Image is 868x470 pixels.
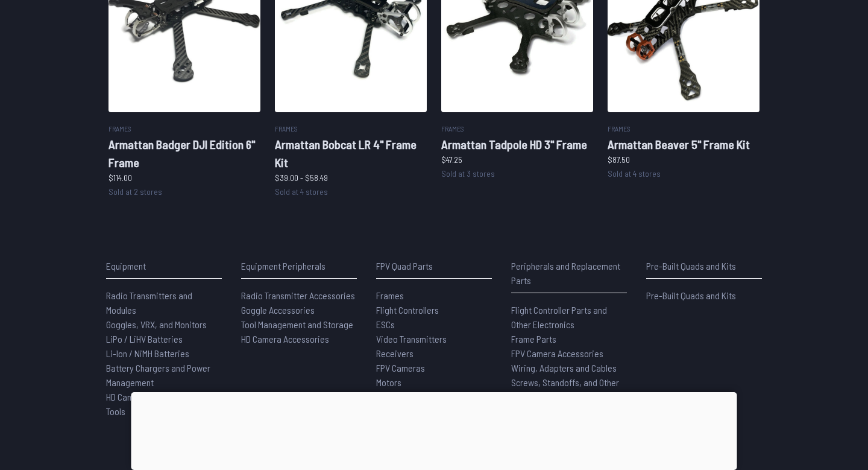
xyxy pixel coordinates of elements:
[646,259,762,273] p: Pre-Built Quads and Kits
[376,303,492,317] a: Flight Controllers
[441,153,593,166] p: $47.25
[511,362,617,373] span: Wiring, Adapters and Cables
[376,259,492,273] p: FPV Quad Parts
[511,346,627,361] a: FPV Camera Accessories
[376,304,439,316] span: Flight Controllers
[275,171,427,184] p: $39.00 - $58.49
[106,348,189,359] span: Li-Ion / NiMH Batteries
[511,348,603,359] span: FPV Camera Accessories
[608,135,759,153] h2: Armattan Beaver 5" Frame Kit
[108,135,260,171] h2: Armattan Badger DJI Edition 6" Frame
[131,392,737,467] iframe: Advertisement
[275,135,427,171] h2: Armattan Bobcat LR 4" Frame Kit
[511,259,627,288] p: Peripherals and Replacement Parts
[275,124,298,133] span: Frames
[646,290,736,301] span: Pre-Built Quads and Kits
[646,288,762,303] a: Pre-Built Quads and Kits
[441,168,495,179] span: Sold at 3 stores
[241,332,357,346] a: HD Camera Accessories
[608,153,759,166] p: $87.50
[511,333,556,345] span: Frame Parts
[241,317,357,332] a: Tool Management and Storage
[441,135,593,153] h2: Armattan Tadpole HD 3" Frame
[241,333,329,345] span: HD Camera Accessories
[376,376,401,388] span: Motors
[376,361,492,375] a: FPV Cameras
[376,390,492,404] a: Propellers
[241,303,357,317] a: Goggle Accessories
[511,375,627,404] a: Screws, Standoffs, and Other Hardware
[376,362,425,373] span: FPV Cameras
[376,317,492,332] a: ESCs
[275,186,328,197] span: Sold at 4 stores
[511,376,619,402] span: Screws, Standoffs, and Other Hardware
[106,362,210,388] span: Battery Chargers and Power Management
[106,333,183,345] span: LiPo / LiHV Batteries
[376,333,447,345] span: Video Transmitters
[106,361,222,390] a: Battery Chargers and Power Management
[106,391,151,402] span: HD Cameras
[376,375,492,390] a: Motors
[241,319,353,330] span: Tool Management and Storage
[108,171,260,184] p: $114.00
[106,332,222,346] a: LiPo / LiHV Batteries
[376,332,492,346] a: Video Transmitters
[511,304,607,330] span: Flight Controller Parts and Other Electronics
[108,124,131,133] span: Frames
[376,288,492,303] a: Frames
[511,361,627,375] a: Wiring, Adapters and Cables
[106,404,222,419] a: Tools
[106,405,125,417] span: Tools
[511,303,627,332] a: Flight Controller Parts and Other Electronics
[106,346,222,361] a: Li-Ion / NiMH Batteries
[376,391,414,402] span: Propellers
[241,304,315,316] span: Goggle Accessories
[608,168,661,179] span: Sold at 4 stores
[241,288,357,303] a: Radio Transmitter Accessories
[106,319,207,330] span: Goggles, VRX, and Monitors
[376,346,492,361] a: Receivers
[108,186,162,197] span: Sold at 2 stores
[441,124,464,133] span: Frames
[106,288,222,317] a: Radio Transmitters and Modules
[511,332,627,346] a: Frame Parts
[106,259,222,273] p: Equipment
[106,317,222,332] a: Goggles, VRX, and Monitors
[241,290,355,301] span: Radio Transmitter Accessories
[376,290,404,301] span: Frames
[376,319,395,330] span: ESCs
[241,259,357,273] p: Equipment Peripherals
[608,124,631,133] span: Frames
[376,348,414,359] span: Receivers
[106,390,222,404] a: HD Cameras
[106,290,192,316] span: Radio Transmitters and Modules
